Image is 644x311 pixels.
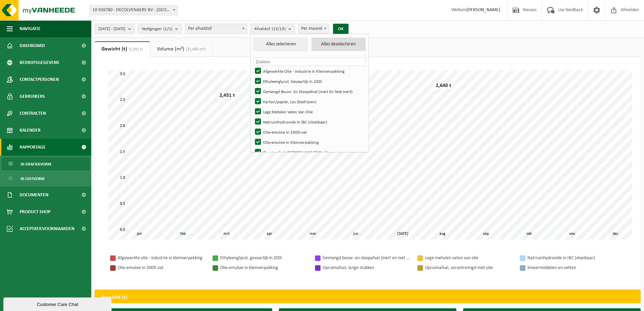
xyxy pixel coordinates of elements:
[185,24,247,34] span: Per afvalstof
[20,88,45,105] span: Gebruikers
[20,20,41,37] span: Navigatie
[251,24,295,34] button: Afvalstof(13/13)
[90,5,177,15] span: 10-926780 - DECOLVENAERE BV - GENT
[2,172,90,185] a: In lijstvorm
[127,47,143,51] span: (5,091 t)
[20,203,50,220] span: Product Shop
[3,296,113,311] iframe: chat widget
[185,24,247,34] span: Per afvalstof
[254,38,308,51] button: Alles selecteren
[20,54,59,71] span: Bedrijfsgegevens
[467,7,500,13] strong: [PERSON_NAME]
[434,82,453,89] div: 2,640 t
[298,24,329,34] span: Per maand
[254,147,365,157] label: Opruimafval, [PERSON_NAME] Stukken
[20,105,46,122] span: Contracten
[425,264,513,272] div: Opruimafval, verontreinigd met olie
[254,137,365,147] label: Olie-emulsie In Kleinverpakking
[20,220,74,237] span: Acceptatievoorwaarden
[299,24,329,34] span: Per maand
[254,24,286,34] span: Afvalstof
[98,24,125,34] span: [DATE] - [DATE]
[20,122,41,139] span: Kalender
[2,157,90,170] a: In grafiekvorm
[254,86,365,96] label: Gemengd Bouw- En Sloopafval (inert En Niet Inert)
[333,24,349,35] button: OK
[311,38,366,51] button: Alles deselecteren
[254,66,365,76] label: Afgewerkte Olie - Industrie In Kleinverpakking
[323,264,410,272] div: Opruimafval, lange stukken
[118,264,206,272] div: Olie-emulsie in 200lt-vat
[272,27,286,31] count: (13/13)
[20,37,45,54] span: Dashboard
[95,24,135,34] button: [DATE] - [DATE]
[527,264,615,272] div: Smeermiddelen en vetten
[95,290,134,305] h2: Gewicht (t)
[254,107,365,117] label: Lege Metalen Vaten Van Olie
[323,254,410,262] div: Gemengd bouw- en sloopafval (inert en niet inert)
[527,254,615,262] div: Natriumhydroxide in IBC (vloeibaar)
[254,58,365,66] input: Zoeken
[254,117,365,127] label: Natriumhydroxide In IBC (vloeibaar)
[184,47,206,51] span: (31,460 m³)
[254,96,365,107] label: Karton/papier, Los (bedrijven)
[150,41,212,57] a: Volume (m³)
[254,76,365,86] label: Ethyleenglycol, Gevaarlijk In 200l
[118,254,206,262] div: Afgewerkte olie - industrie in kleinverpakking
[20,139,46,156] span: Rapportage
[21,158,51,171] span: In grafiekvorm
[95,41,150,57] a: Gewicht (t)
[142,24,172,34] span: Vestigingen
[89,5,178,15] span: 10-926780 - DECOLVENAERE BV - GENT
[220,264,308,272] div: Olie-emulsie in kleinverpakking
[254,127,365,137] label: Olie-emulsie In 200lt-vat
[20,71,59,88] span: Contactpersonen
[138,24,182,34] button: Vestigingen(1/1)
[218,92,237,99] div: 2,451 t
[220,254,308,262] div: Ethyleenglycol, gevaarlijk in 200l
[163,27,172,31] count: (1/1)
[21,172,44,185] span: In lijstvorm
[20,186,48,203] span: Documenten
[425,254,513,262] div: Lege metalen vaten van olie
